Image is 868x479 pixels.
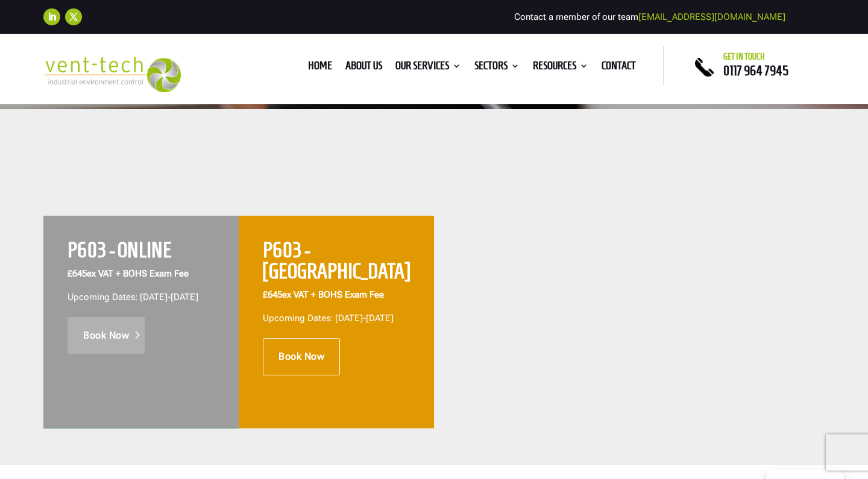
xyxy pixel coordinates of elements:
h2: P603 - [GEOGRAPHIC_DATA] [263,240,410,288]
p: Upcoming Dates: [DATE]-[DATE] [263,312,410,326]
a: Book Now [68,317,145,354]
a: Follow on LinkedIn [43,8,60,25]
a: [EMAIL_ADDRESS][DOMAIN_NAME] [638,11,785,22]
img: 2023-09-27T08_35_16.549ZVENT-TECH---Clear-background [43,57,181,92]
a: About us [345,61,382,75]
span: £645 [68,268,87,279]
a: 0117 964 7945 [723,63,788,78]
a: Contact [602,61,636,75]
span: Contact a member of our team [514,11,785,22]
a: Our Services [395,61,461,75]
span: £645 [263,289,282,300]
a: Follow on X [65,8,82,25]
span: Get in touch [723,52,765,61]
a: Book Now [263,338,340,375]
strong: ex VAT + BOHS Exam Fee [68,268,189,279]
a: Resources [533,61,588,75]
a: Sectors [474,61,520,75]
h2: P603 - ONLINE [68,240,215,267]
p: Upcoming Dates: [DATE]-[DATE] [68,290,215,305]
strong: ex VAT + BOHS Exam Fee [263,289,384,300]
a: Home [308,61,332,75]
